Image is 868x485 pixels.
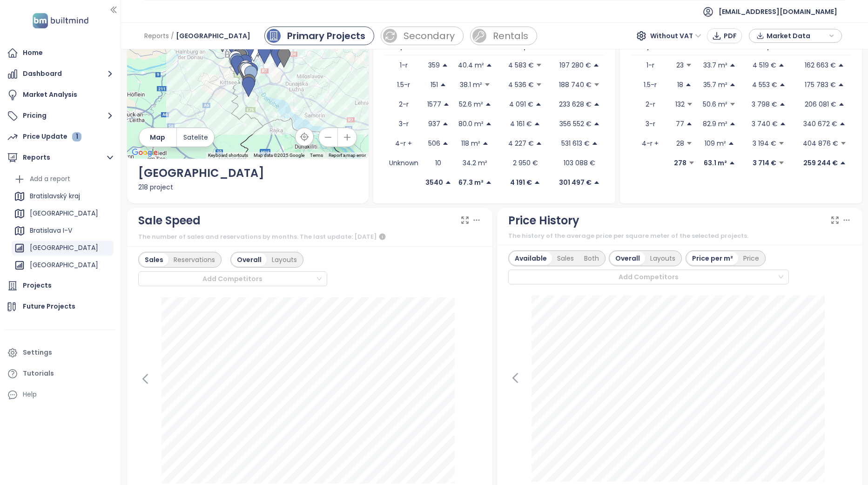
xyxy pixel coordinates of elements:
p: 3540 [425,177,443,188]
div: Settings [23,347,52,358]
span: caret-up [486,62,492,68]
span: caret-down [593,81,600,88]
p: 188 740 € [559,80,592,90]
a: Terms (opens in new tab) [310,153,323,158]
div: Price [738,252,764,265]
div: Reservations [168,253,220,266]
div: [GEOGRAPHIC_DATA] [12,206,114,221]
p: 301 497 € [559,177,592,188]
span: caret-down [686,62,692,68]
p: 35.7 m² [703,80,727,90]
span: caret-down [686,140,693,147]
td: 1-r [384,55,422,75]
div: Layouts [267,253,302,266]
button: Map [139,128,176,147]
button: Dashboard [5,65,116,83]
div: Price Update [23,131,81,142]
div: Projects [23,280,52,291]
span: caret-up [729,81,736,88]
td: 1.5-r [384,75,422,94]
a: Settings [5,344,116,362]
div: [GEOGRAPHIC_DATA] [12,241,114,256]
div: Price History [508,212,579,229]
div: [GEOGRAPHIC_DATA] [12,258,114,273]
div: [GEOGRAPHIC_DATA] [138,164,358,182]
span: caret-up [838,62,844,68]
span: caret-up [536,140,542,147]
p: 103 088 € [564,158,595,168]
p: 3 194 € [753,138,776,148]
span: Map data ©2025 Google [254,153,304,158]
span: caret-up [482,140,489,147]
div: Future Projects [23,301,75,312]
button: Pricing [5,107,116,125]
div: Overall [232,253,267,266]
span: caret-up [442,62,448,68]
div: Add a report [30,173,70,185]
span: caret-up [685,81,692,88]
span: caret-down [840,140,847,147]
div: Secondary [404,29,455,43]
p: 404 876 € [803,138,838,148]
p: 4 583 € [508,60,534,70]
p: 2 950 € [513,158,538,168]
a: Future Projects [5,297,116,316]
span: caret-up [780,121,786,127]
p: 1577 [427,99,441,109]
span: caret-up [593,121,600,127]
div: The history of the average price per square meter of the selected projects. [508,231,851,241]
img: logo [30,11,91,30]
a: Report a map error [329,153,366,158]
span: caret-up [729,121,736,127]
a: Home [5,44,116,62]
p: 132 [675,99,685,109]
span: caret-up [535,101,542,108]
p: 4 519 € [753,60,776,70]
p: 52.6 m² [459,99,483,109]
td: 4-r + [384,134,422,153]
p: 197 280 € [559,60,591,70]
p: 162 663 € [805,60,836,70]
div: Help [5,385,116,404]
span: caret-down [688,160,695,166]
span: caret-up [838,81,844,88]
p: 359 [428,60,440,70]
td: 1.5-r [631,75,669,94]
p: 4 553 € [752,80,777,90]
div: button [754,29,837,43]
a: Open this area in Google Maps (opens a new window) [129,147,160,159]
span: caret-up [485,101,491,108]
p: 18 [677,80,683,90]
span: PDF [724,31,737,41]
span: Satelite [183,132,208,142]
button: Satelite [177,128,214,147]
div: Rentals [493,29,528,43]
span: caret-up [445,179,451,186]
p: 50.6 m² [703,99,727,109]
span: caret-up [440,81,446,88]
span: caret-up [686,121,693,127]
p: 531 613 € [561,138,590,148]
span: caret-down [729,101,736,108]
p: 77 [676,119,684,129]
p: 340 672 € [803,119,837,129]
div: Bratislava I-V [12,223,114,238]
img: Google [129,147,160,159]
p: 206 081 € [805,99,836,109]
p: 356 552 € [559,119,592,129]
p: 233 628 € [559,99,592,109]
p: 4 536 € [508,80,534,90]
a: Tutorials [5,364,116,383]
p: 23 [676,60,684,70]
span: Market Data [767,29,827,43]
p: 4 227 € [508,138,534,148]
span: caret-up [729,160,735,166]
div: Sales [140,253,168,266]
div: Market Analysis [23,89,77,101]
span: caret-up [779,81,786,88]
span: caret-down [686,101,693,108]
span: caret-up [593,179,600,186]
p: 3 798 € [752,99,777,109]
